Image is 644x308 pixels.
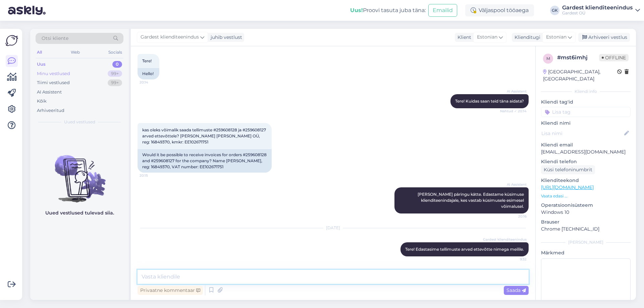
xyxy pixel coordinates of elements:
span: AI Assistent [501,182,527,187]
p: Windows 10 [541,209,631,216]
img: Askly Logo [5,34,18,47]
div: 0 [112,61,122,68]
img: No chats [30,143,129,203]
span: Nähtud ✓ 20:14 [500,109,527,114]
span: Saada [506,287,526,293]
p: Vaata edasi ... [541,193,631,199]
span: [PERSON_NAME] päringu kätte. Edastame küsimuse klienditeenindajale, kes vastab küsimusele esimese... [418,192,525,209]
div: Minu vestlused [37,70,70,77]
div: Web [69,48,81,57]
span: Estonian [477,34,497,41]
p: Klienditeekond [541,177,631,184]
div: Väljaspool tööaega [465,4,534,16]
div: Privaatne kommentaar [138,286,203,295]
a: [URL][DOMAIN_NAME] [541,184,594,190]
div: [DATE] [138,225,529,231]
div: [GEOGRAPHIC_DATA], [GEOGRAPHIC_DATA] [543,68,617,82]
span: 9:32 [501,257,527,262]
p: Uued vestlused tulevad siia. [45,209,114,217]
div: Tiimi vestlused [37,79,70,86]
div: Klient [455,34,471,41]
div: 99+ [108,79,122,86]
p: Märkmed [541,249,631,256]
span: m [546,56,550,61]
span: AI Assistent [501,89,527,94]
p: Kliendi nimi [541,120,631,127]
div: # mst6imhj [557,54,599,62]
b: Uus! [350,7,363,13]
span: Tere! [142,58,152,63]
div: AI Assistent [37,89,62,96]
div: Uus [37,61,46,68]
div: Klienditugi [512,34,540,41]
span: Tere! Edastasime tellimuste arved ettevõtte nimega meilile. [405,247,524,252]
div: Kliendi info [541,88,631,95]
div: Proovi tasuta juba täna: [350,6,426,14]
span: 20:16 [501,214,527,219]
div: Gardest OÜ [562,10,633,16]
div: Küsi telefoninumbrit [541,165,595,174]
span: Gardest klienditeenindus [141,34,199,41]
span: Gardest klienditeenindus [483,237,527,242]
div: Would it be possible to receive invoices for orders #259608128 and #259608127 for the company? Na... [138,149,272,173]
div: Hello! [138,68,159,79]
p: Kliendi email [541,141,631,148]
div: GK [550,6,559,15]
div: All [36,48,43,57]
p: Kliendi telefon [541,158,631,165]
div: Arhiveeri vestlus [578,33,630,42]
p: Operatsioonisüsteem [541,202,631,209]
div: 99+ [108,70,122,77]
span: kas oleks võimalik saada tellimuste #259608128 ja #259608127 arved ettevõttele? [PERSON_NAME] [PE... [142,127,267,144]
input: Lisa tag [541,107,631,117]
div: Socials [107,48,123,57]
p: Brauser [541,219,631,226]
span: 20:14 [140,80,165,85]
span: Uued vestlused [64,119,95,125]
input: Lisa nimi [541,130,623,137]
div: juhib vestlust [208,34,242,41]
div: Gardest klienditeenindus [562,5,633,10]
span: Estonian [546,34,567,41]
p: Kliendi tag'id [541,99,631,106]
div: Arhiveeritud [37,107,64,114]
span: 20:15 [140,173,165,178]
div: [PERSON_NAME] [541,239,631,245]
a: Gardest klienditeenindusGardest OÜ [562,5,640,16]
p: [EMAIL_ADDRESS][DOMAIN_NAME] [541,148,631,156]
p: Chrome [TECHNICAL_ID] [541,226,631,233]
span: Offline [599,54,629,61]
span: Otsi kliente [42,35,68,42]
div: Kõik [37,98,47,105]
span: Tere! Kuidas saan teid täna aidata? [455,99,524,104]
button: Emailid [428,4,457,17]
